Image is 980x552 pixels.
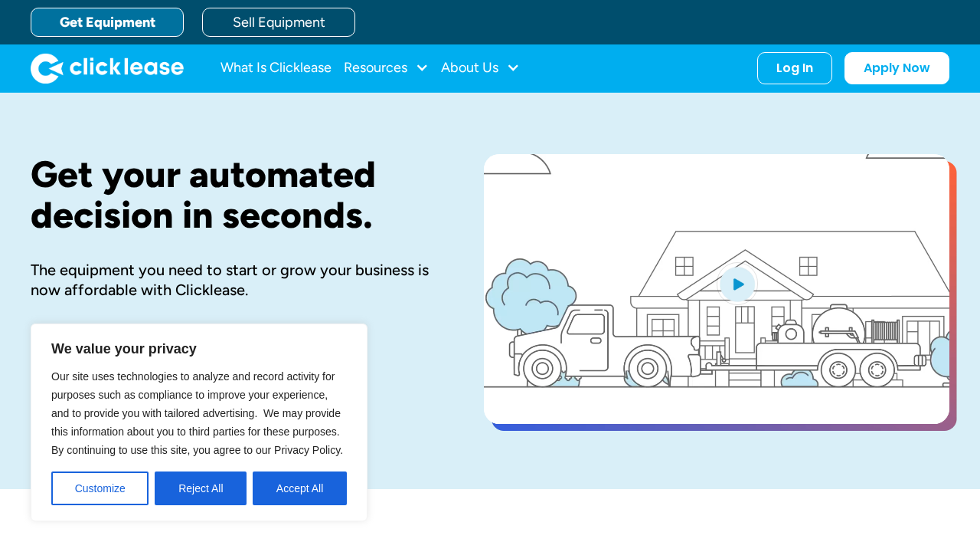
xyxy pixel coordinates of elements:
span: Our site uses technologies to analyze and record activity for purposes such as compliance to impr... [51,370,343,456]
img: Clicklease logo [31,53,184,84]
a: Sell Equipment [202,8,355,37]
a: Get Equipment [31,8,184,37]
div: About Us [441,53,520,84]
a: Apply Now [844,52,949,84]
h1: Get your automated decision in seconds. [31,154,435,235]
div: The equipment you need to start or grow your business is now affordable with Clicklease. [31,260,435,300]
p: We value your privacy [51,340,347,358]
div: Resources [344,53,429,84]
a: What Is Clicklease [220,53,332,84]
div: Log In [776,61,813,76]
div: We value your privacy [31,324,367,521]
a: home [31,53,184,84]
button: Customize [51,472,149,505]
button: Accept All [253,472,347,505]
a: open lightbox [484,154,949,424]
button: Reject All [155,472,247,505]
img: Blue play button logo on a light blue circular background [717,262,758,305]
